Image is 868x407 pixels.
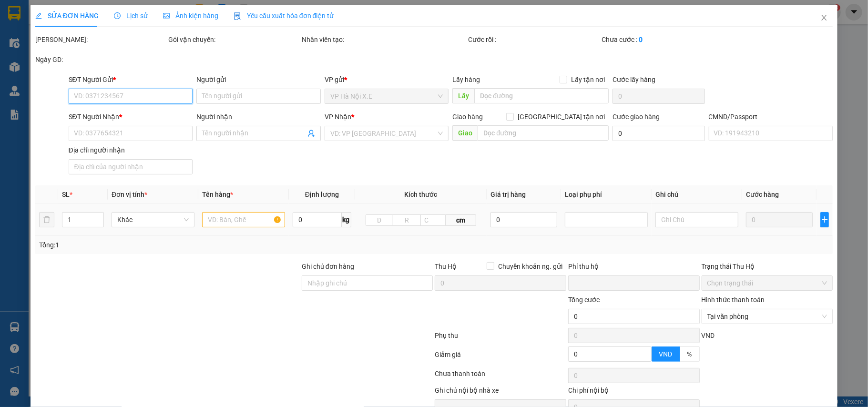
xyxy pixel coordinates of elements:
span: Kích thước [404,191,437,198]
span: Ảnh kiện hàng [163,12,218,20]
span: Thu Hộ [435,263,457,270]
input: R [393,214,421,226]
div: Giảm giá [434,349,567,366]
span: Khác [117,213,189,227]
span: clock-circle [114,12,121,19]
div: Chi phí nội bộ [568,385,700,399]
span: Cước hàng [746,191,779,198]
label: Cước lấy hàng [613,76,655,83]
span: Giao hàng [452,113,483,121]
span: Lấy hàng [452,76,480,83]
input: C [420,214,446,226]
span: SỬA ĐƠN HÀNG [35,12,99,20]
th: Ghi chú [652,185,742,204]
div: Nhân viên tạo: [302,34,466,45]
input: Địa chỉ của người nhận [69,159,193,174]
label: Cước giao hàng [613,113,660,121]
span: Định lượng [305,191,339,198]
span: Lấy tận nơi [567,74,609,85]
span: VND [702,332,715,339]
div: Trạng thái Thu Hộ [702,261,833,272]
input: D [366,214,394,226]
b: 0 [639,36,643,43]
span: Giao [452,125,478,141]
div: Tổng: 1 [39,240,336,250]
input: Ghi chú đơn hàng [302,275,433,291]
span: picture [163,12,170,19]
div: Ghi chú nội bộ nhà xe [435,385,566,399]
span: [GEOGRAPHIC_DATA] tận nơi [514,112,609,122]
span: Chọn trạng thái [707,276,827,290]
div: VP gửi [325,74,449,85]
img: icon [234,12,241,20]
div: SĐT Người Nhận [69,112,193,122]
span: Lịch sử [114,12,148,20]
span: Giá trị hàng [490,191,526,198]
span: kg [342,212,351,227]
div: Chưa thanh toán [434,368,567,385]
span: VND [659,350,673,358]
span: VP Hà Nội X.E [330,89,443,103]
span: % [687,350,692,358]
div: SĐT Người Gửi [69,74,193,85]
span: close [820,14,828,21]
label: Hình thức thanh toán [702,296,765,304]
th: Loại phụ phí [561,185,652,204]
input: 0 [746,212,813,227]
input: VD: Bàn, Ghế [202,212,285,227]
span: SL [62,191,70,198]
div: Chưa cước : [602,34,733,45]
span: Tại văn phòng [707,309,827,324]
input: Cước lấy hàng [613,89,705,104]
div: Phí thu hộ [568,261,700,275]
div: Địa chỉ người nhận [69,145,193,155]
div: Phụ thu [434,330,567,347]
span: Chuyển khoản ng. gửi [494,261,566,272]
div: CMND/Passport [709,112,833,122]
input: Cước giao hàng [613,126,705,141]
input: Dọc đường [478,125,609,141]
div: Gói vận chuyển: [168,34,300,45]
span: edit [35,12,42,19]
span: cm [446,214,476,226]
button: plus [820,212,829,227]
span: user-add [307,130,315,137]
button: Close [811,5,837,31]
span: VP Nhận [325,113,351,121]
div: Cước rồi : [468,34,600,45]
input: Dọc đường [474,88,609,103]
span: Tên hàng [202,191,233,198]
div: Ngày GD: [35,54,167,65]
label: Ghi chú đơn hàng [302,263,354,270]
div: Người nhận [196,112,321,122]
div: [PERSON_NAME]: [35,34,167,45]
span: plus [821,216,829,224]
button: delete [39,212,54,227]
span: Lấy [452,88,474,103]
input: Ghi Chú [655,212,738,227]
span: Đơn vị tính [112,191,147,198]
span: Tổng cước [568,296,600,304]
div: Người gửi [196,74,321,85]
span: Yêu cầu xuất hóa đơn điện tử [234,12,334,20]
